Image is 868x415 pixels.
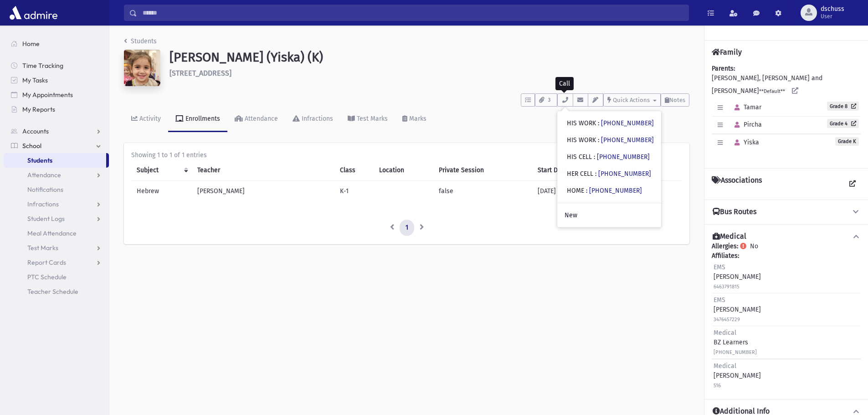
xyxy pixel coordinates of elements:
[192,160,334,181] th: Teacher
[598,136,599,144] span: :
[730,103,761,111] span: Tamar
[7,4,60,22] img: AdmirePro
[597,153,650,161] a: [PHONE_NUMBER]
[714,295,761,324] div: [PERSON_NAME]
[27,244,58,252] span: Test Marks
[131,181,192,202] td: Hebrew
[334,181,374,202] td: K-1
[712,252,739,260] b: Affiliates:
[4,226,109,241] a: Meal Attendance
[589,187,642,195] a: [PHONE_NUMBER]
[22,40,40,48] span: Home
[714,383,721,389] small: 516
[714,361,761,390] div: [PERSON_NAME]
[555,77,574,90] div: Call
[4,102,109,117] a: My Reports
[601,136,654,144] a: [PHONE_NUMBER]
[395,107,434,132] a: Marks
[285,107,340,132] a: Infractions
[27,185,63,194] span: Notifications
[714,296,725,304] span: EMS
[567,135,654,145] div: HIS WORK
[714,329,736,337] span: Medical
[124,36,157,50] nav: breadcrumb
[557,207,661,224] a: New
[827,119,859,128] a: Grade 4
[835,137,859,146] span: Grade K
[4,197,109,211] a: Infractions
[300,115,333,123] div: Infractions
[713,232,746,241] h4: Medical
[124,37,157,45] a: Students
[355,115,388,123] div: Test Marks
[594,153,595,161] span: :
[169,69,689,77] h6: [STREET_ADDRESS]
[844,176,861,192] a: View all Associations
[27,156,52,164] span: Students
[730,121,762,128] span: Pircha
[714,284,740,290] small: 6463791815
[340,107,395,132] a: Test Marks
[27,171,61,179] span: Attendance
[712,176,762,192] h4: Associations
[169,50,689,65] h1: [PERSON_NAME] (Yiska) (K)
[131,160,192,181] th: Subject
[714,349,757,355] small: [PHONE_NUMBER]
[27,215,65,223] span: Student Logs
[4,270,109,284] a: PTC Schedule
[22,61,63,70] span: Time Tracking
[131,150,682,160] div: Showing 1 to 1 of 1 entries
[4,36,109,51] a: Home
[532,160,606,181] th: Start Date
[714,262,761,291] div: [PERSON_NAME]
[407,115,426,123] div: Marks
[22,76,48,84] span: My Tasks
[192,181,334,202] td: [PERSON_NAME]
[730,138,759,146] span: Yiska
[4,211,109,226] a: Student Logs
[535,93,557,107] button: 3
[138,115,161,123] div: Activity
[433,181,532,202] td: false
[4,138,109,153] a: School
[595,170,596,178] span: :
[27,229,77,237] span: Meal Attendance
[714,362,736,370] span: Medical
[669,97,685,103] span: Notes
[27,273,67,281] span: PTC Schedule
[567,169,651,179] div: HER CELL
[827,102,859,111] a: Grade 8
[22,142,41,150] span: School
[567,152,650,162] div: HIS CELL
[137,5,688,21] input: Search
[714,328,757,357] div: BZ Learners
[567,186,642,195] div: HOME
[334,160,374,181] th: Class
[433,160,532,181] th: Private Session
[243,115,278,123] div: Attendance
[545,96,553,104] span: 3
[613,97,650,103] span: Quick Actions
[168,107,227,132] a: Enrollments
[4,58,109,73] a: Time Tracking
[22,105,55,113] span: My Reports
[124,107,168,132] a: Activity
[821,5,844,13] span: dschuss
[22,91,73,99] span: My Appointments
[4,284,109,299] a: Teacher Schedule
[227,107,285,132] a: Attendance
[821,13,844,20] span: User
[27,258,66,266] span: Report Cards
[374,160,434,181] th: Location
[4,153,106,168] a: Students
[400,220,414,236] a: 1
[712,207,861,217] button: Bus Routes
[27,287,78,296] span: Teacher Schedule
[712,241,861,392] div: No
[4,182,109,197] a: Notifications
[27,200,59,208] span: Infractions
[598,170,651,178] a: [PHONE_NUMBER]
[601,119,654,127] a: [PHONE_NUMBER]
[567,118,654,128] div: HIS WORK
[603,93,661,107] button: Quick Actions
